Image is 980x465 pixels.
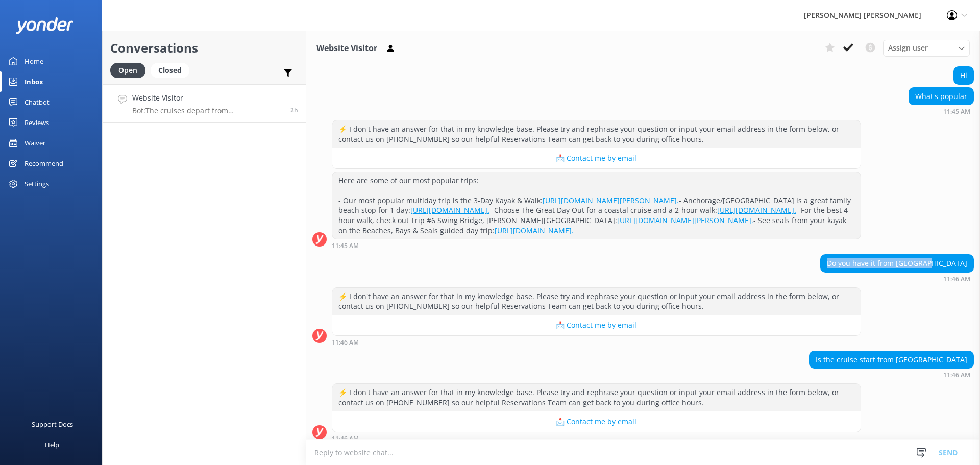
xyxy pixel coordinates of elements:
div: Home [24,51,43,71]
a: [URL][DOMAIN_NAME][PERSON_NAME]. [617,215,753,225]
a: Closed [151,64,194,76]
div: Settings [24,174,49,194]
h3: Website Visitor [316,42,377,55]
div: Sep 30 2025 11:46am (UTC +13:00) Pacific/Auckland [809,371,974,378]
a: [URL][DOMAIN_NAME][PERSON_NAME]. [543,195,679,205]
div: ⚡ I don't have an answer for that in my knowledge base. Please try and rephrase your question or ... [332,288,861,315]
div: Waiver [24,133,45,153]
strong: 11:46 AM [332,339,359,346]
div: Do you have it from [GEOGRAPHIC_DATA] [821,255,973,272]
div: Sep 30 2025 11:46am (UTC +13:00) Pacific/Auckland [820,275,974,282]
a: [URL][DOMAIN_NAME]. [717,205,796,215]
div: Support Docs [32,414,73,434]
img: yonder-white-logo.png [15,17,74,34]
div: Chatbot [24,92,50,112]
div: Sep 30 2025 11:45am (UTC +13:00) Pacific/Auckland [909,108,974,115]
div: Open [110,63,145,78]
p: Bot: The cruises depart from [GEOGRAPHIC_DATA]. The location for boarding the boat will depend on... [132,106,283,115]
div: Sep 30 2025 11:45am (UTC +13:00) Pacific/Auckland [332,242,861,249]
a: [URL][DOMAIN_NAME]. [410,205,489,215]
span: Sep 30 2025 11:47am (UTC +13:00) Pacific/Auckland [290,106,298,114]
div: Inbox [24,71,43,92]
strong: 11:46 AM [332,436,359,442]
div: Recommend [24,153,63,174]
h4: Website Visitor [132,92,283,104]
button: 📩 Contact me by email [332,315,861,335]
strong: 11:46 AM [943,276,970,282]
div: What's popular [909,88,973,105]
a: Open [110,64,151,76]
button: 📩 Contact me by email [332,411,861,432]
div: Closed [151,63,189,78]
div: Assign User [883,40,970,56]
strong: 11:46 AM [943,372,970,378]
div: ⚡ I don't have an answer for that in my knowledge base. Please try and rephrase your question or ... [332,120,861,148]
h2: Conversations [110,38,298,58]
a: Website VisitorBot:The cruises depart from [GEOGRAPHIC_DATA]. The location for boarding the boat ... [103,84,306,123]
div: Here are some of our most popular trips: - Our most popular multiday trip is the 3-Day Kayak & Wa... [332,172,861,239]
strong: 11:45 AM [332,243,359,249]
div: Reviews [24,112,49,133]
span: Assign user [888,42,928,54]
div: Sep 30 2025 11:46am (UTC +13:00) Pacific/Auckland [332,338,861,346]
div: Help [45,434,59,455]
div: Sep 30 2025 11:46am (UTC +13:00) Pacific/Auckland [332,435,861,442]
a: [URL][DOMAIN_NAME]. [495,226,574,235]
button: 📩 Contact me by email [332,148,861,168]
div: Is the cruise start from [GEOGRAPHIC_DATA] [810,351,973,369]
div: Hi [954,67,973,84]
div: ⚡ I don't have an answer for that in my knowledge base. Please try and rephrase your question or ... [332,384,861,411]
strong: 11:45 AM [943,109,970,115]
